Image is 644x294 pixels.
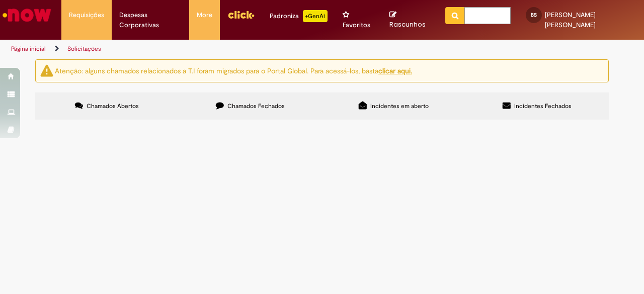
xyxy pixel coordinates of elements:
span: Chamados Abertos [87,102,139,110]
span: Incidentes em aberto [370,102,429,110]
a: Solicitações [67,45,101,53]
span: [PERSON_NAME] [PERSON_NAME] [545,11,596,29]
span: Requisições [69,10,104,20]
span: More [197,10,212,20]
img: ServiceNow [1,5,53,25]
div: Padroniza [270,10,328,22]
p: +GenAi [303,10,328,22]
span: Rascunhos [389,20,426,29]
a: clicar aqui. [378,66,412,75]
a: Página inicial [11,45,46,53]
span: BS [531,12,537,18]
span: Chamados Fechados [227,102,285,110]
span: Favoritos [343,20,370,30]
img: click_logo_yellow_360x200.png [227,7,255,22]
span: Incidentes Fechados [514,102,572,110]
button: Pesquisar [445,7,465,24]
ul: Trilhas de página [8,40,422,58]
span: Despesas Corporativas [119,10,182,30]
a: Rascunhos [389,11,430,29]
ng-bind-html: Atenção: alguns chamados relacionados a T.I foram migrados para o Portal Global. Para acessá-los,... [55,66,412,75]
